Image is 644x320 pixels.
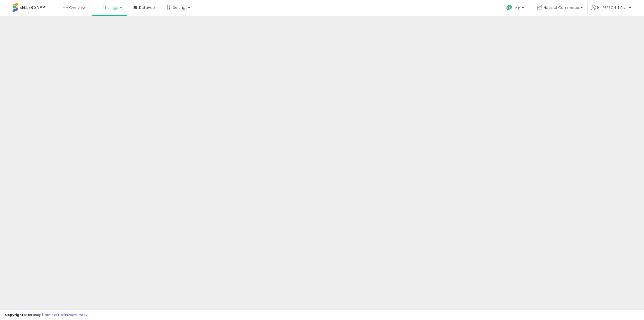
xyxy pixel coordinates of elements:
[502,1,529,16] a: Help
[69,5,86,10] span: Overview
[591,5,631,16] a: Hi [PERSON_NAME]
[139,5,155,10] span: DataHub
[506,5,512,11] i: Get Help
[105,5,118,10] span: Listings
[544,5,579,10] span: Haus of Commerce
[597,5,627,10] span: Hi [PERSON_NAME]
[514,6,520,10] span: Help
